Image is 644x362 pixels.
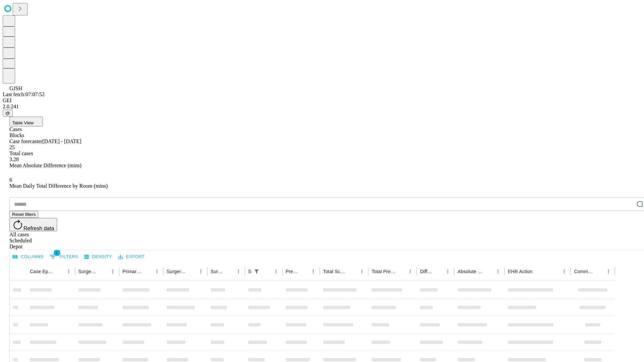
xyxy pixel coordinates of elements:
div: Case Epic Id [30,269,54,274]
button: Select columns [11,252,45,262]
button: Sort [396,267,406,276]
div: Total Predicted Duration [372,269,396,274]
button: Reset filters [9,211,38,218]
button: Menu [234,267,243,276]
div: Total Scheduled Duration [323,269,347,274]
button: Sort [348,267,357,276]
button: Sort [533,267,542,276]
button: Sort [484,267,493,276]
div: EHR Action [508,269,532,274]
button: Show filters [252,267,261,276]
div: GEI [3,98,641,104]
div: 2.0.241 [3,104,641,110]
button: Menu [309,267,318,276]
button: Menu [493,267,503,276]
button: Menu [357,267,367,276]
button: Menu [443,267,452,276]
button: Menu [108,267,117,276]
button: @ [3,110,13,117]
button: Menu [604,267,613,276]
span: [DATE] - [DATE] [42,138,81,144]
div: Difference [420,269,433,274]
button: Sort [299,267,309,276]
span: Table View [12,120,34,125]
div: Surgery Date [211,269,224,274]
span: Refresh data [23,226,54,231]
button: Show filters [48,251,80,262]
button: Menu [196,267,206,276]
button: Menu [559,267,569,276]
button: Sort [99,267,108,276]
button: Sort [434,267,443,276]
button: Sort [594,267,604,276]
span: @ [5,111,10,116]
div: Surgery Name [167,269,186,274]
button: Sort [262,267,271,276]
button: Menu [64,267,73,276]
span: Reset filters [12,212,36,217]
button: Table View [9,117,43,126]
button: Export [116,252,146,262]
span: Mean Daily Total Difference by Room (mins) [9,183,108,189]
div: Primary Service [122,269,142,274]
button: Density [83,252,114,262]
div: Surgeon Name [78,269,98,274]
span: 3.28 [9,157,19,162]
div: Comments [574,269,593,274]
span: Last fetch: 07:07:52 [3,92,45,97]
span: Mean Absolute Difference (mins) [9,163,82,168]
button: Sort [55,267,64,276]
span: Case forecaster [9,138,42,144]
span: 1 [54,249,60,256]
div: Scheduled In Room Duration [248,269,251,274]
span: 6 [9,177,12,183]
button: Menu [271,267,281,276]
span: GJSH [9,85,22,91]
div: 1 active filter [252,267,261,276]
span: Total cases [9,150,33,156]
div: Absolute Difference [458,269,483,274]
span: 25 [9,144,15,150]
button: Sort [143,267,152,276]
button: Refresh data [9,218,57,231]
button: Sort [187,267,196,276]
button: Menu [406,267,415,276]
button: Sort [224,267,234,276]
div: Predicted In Room Duration [286,269,299,274]
button: Menu [152,267,162,276]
